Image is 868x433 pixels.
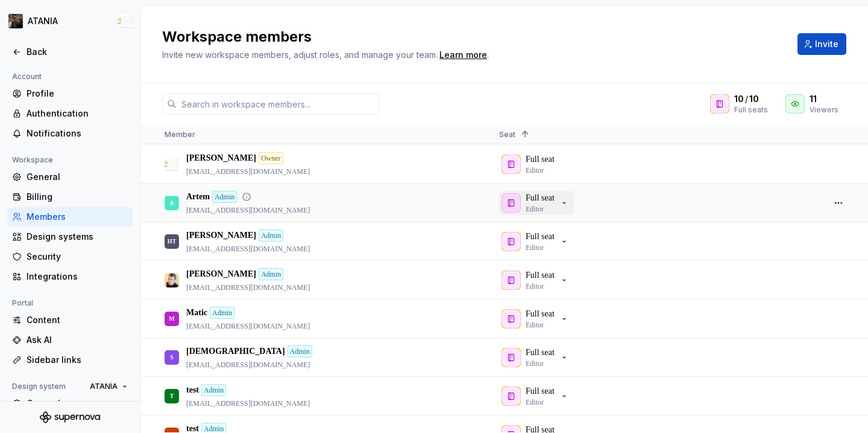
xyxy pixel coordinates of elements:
a: General [7,394,133,413]
button: Full seatEditor [499,307,574,331]
p: Full seat [526,269,555,281]
div: ATANIA [28,15,58,27]
div: Admin [259,229,283,242]
span: 11 [810,93,817,105]
div: Security [27,251,128,263]
a: Design systems [7,227,133,246]
div: HT [168,229,176,253]
span: Invite new workspace members, adjust roles, and manage your team. [162,50,438,60]
span: 10 [749,93,759,105]
a: Content [7,310,133,330]
div: S [170,345,174,369]
a: Sidebar links [7,350,133,370]
button: Full seatEditor [499,384,574,408]
div: Admin [201,384,226,396]
span: . [438,51,489,60]
a: Learn more [439,49,487,61]
p: Editor [526,204,544,214]
p: Artem [186,191,210,203]
div: Members [27,211,128,223]
p: test [186,384,199,396]
div: Design systems [27,231,128,243]
div: / [734,93,771,105]
span: Seat [499,130,515,139]
p: Full seat [526,347,555,359]
p: Matic [186,307,207,319]
a: Authentication [7,104,133,123]
div: Notifications [27,127,128,140]
div: General [27,397,128,409]
button: Invite [797,33,846,55]
svg: Supernova Logo [40,411,100,423]
h2: Workspace members [162,27,783,47]
button: Full seatEditor [499,191,574,215]
div: Full seats [734,105,771,115]
img: Jan Poisl [165,273,179,287]
p: Full seat [526,231,555,243]
p: Full seat [526,308,555,320]
div: Authentication [27,107,128,120]
img: Artem [165,196,179,210]
div: Content [27,314,128,326]
p: [EMAIL_ADDRESS][DOMAIN_NAME] [186,321,310,331]
p: [PERSON_NAME] [186,152,256,164]
button: ATANIANikki Craciun [2,8,137,34]
p: [EMAIL_ADDRESS][DOMAIN_NAME] [186,399,310,408]
div: Integrations [27,271,128,283]
p: [EMAIL_ADDRESS][DOMAIN_NAME] [186,244,310,254]
p: [EMAIL_ADDRESS][DOMAIN_NAME] [186,283,310,292]
a: Back [7,42,133,62]
a: Members [7,207,133,226]
div: T [170,384,174,408]
p: Editor [526,359,544,368]
div: Admin [259,268,283,280]
p: Editor [526,397,544,407]
button: Full seatEditor [499,268,574,292]
button: Full seatEditor [499,229,574,254]
img: Nikki Craciun [118,14,133,28]
div: Owner [259,152,283,164]
p: Editor [526,320,544,330]
a: General [7,167,133,187]
a: Profile [7,84,133,103]
a: Ask AI [7,330,133,350]
a: Billing [7,187,133,207]
div: Admin [210,307,234,319]
span: Member [165,130,195,139]
a: Notifications [7,124,133,143]
div: Admin [288,345,312,358]
p: [EMAIL_ADDRESS][DOMAIN_NAME] [186,205,310,215]
div: General [27,171,128,183]
a: Integrations [7,267,133,286]
p: Editor [526,281,544,291]
p: Full seat [526,192,555,204]
div: Design system [7,379,71,394]
input: Search in workspace members... [177,93,379,115]
p: [DEMOGRAPHIC_DATA] [186,345,285,358]
p: Editor [526,243,544,252]
div: Portal [7,296,38,310]
p: Full seat [526,385,555,397]
div: Viewers [810,105,838,115]
div: M [169,307,174,330]
div: Sidebar links [27,354,128,366]
a: Security [7,247,133,266]
p: [PERSON_NAME] [186,268,256,280]
div: Account [7,69,46,84]
div: Back [27,46,128,58]
span: Invite [815,38,838,50]
button: Full seatEditor [499,345,574,370]
div: Ask AI [27,334,128,346]
span: 10 [734,93,744,105]
p: [EMAIL_ADDRESS][DOMAIN_NAME] [186,167,310,176]
div: Admin [212,191,237,203]
p: [PERSON_NAME] [186,229,256,242]
div: Workspace [7,153,58,167]
div: Billing [27,191,128,203]
div: Profile [27,88,128,100]
img: 6406f678-1b55-468d-98ac-69dd53595fce.png [8,14,23,28]
img: Nikki Craciun [165,157,179,172]
span: ATANIA [90,382,118,391]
